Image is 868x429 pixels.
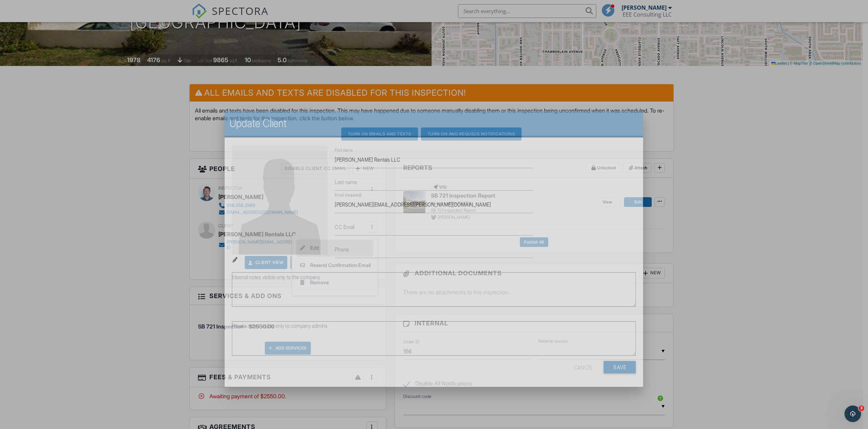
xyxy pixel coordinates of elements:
input: Save [604,361,636,373]
label: Last name [335,178,357,185]
label: CC Email [335,223,354,230]
label: First name [335,147,353,153]
span: 3 [859,406,864,411]
h2: Update Client [229,116,638,130]
iframe: Intercom live chat [844,406,861,422]
label: Phone [335,245,349,253]
label: Internal notes visible only to the company [232,273,320,281]
div: Cancel [574,361,594,373]
img: default-user-f0147aede5fd5fa78ca7ade42f37bd4542148d508eef1c3d3ea960f66861d68b.jpg [232,146,327,255]
label: Email (required) [335,192,361,198]
label: Private notes visible only to company admins [232,322,327,330]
